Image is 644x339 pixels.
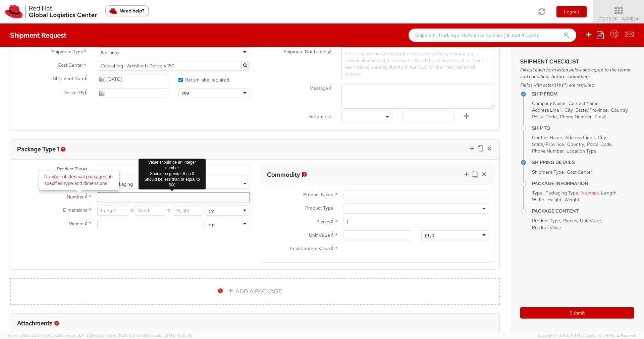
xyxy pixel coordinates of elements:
[565,196,579,203] span: Weight
[57,166,87,172] span: Product Types
[344,51,488,77] span: Enter any additional email addresses, separated by comma, for individuals who should receive noti...
[5,5,97,18] img: rh-logistics-00dfa346123c4ec078e1.svg
[178,78,183,82] input: Return label required
[10,278,500,305] a: ADD A PACKAGE
[580,218,601,224] span: Unit Value
[594,114,606,120] span: Email
[53,75,85,82] span: Shipment Date
[425,232,434,239] div: EUR
[520,59,634,65] h3: Shipment Checklist
[532,92,634,97] h4: Ship From
[97,206,129,216] input: Length
[532,126,634,131] h4: Ship To
[107,333,192,338] span: Client: 2025.18.0-37e85b1
[532,114,557,120] span: Postal Code
[567,148,596,154] span: Location Type
[532,181,634,186] h4: Package Information
[532,209,634,214] h4: Package Content
[560,114,591,120] span: Phone Number
[303,191,333,197] span: Product Name
[129,206,135,216] span: X
[538,333,636,338] span: Copyright © [DATE]-[DATE] Agistix Inc., All Rights Reserved
[101,49,119,56] div: Business
[532,107,561,113] span: Address Line 1
[58,62,83,69] span: Cost Center
[563,218,577,224] span: Pieces
[40,170,119,190] div: Number of identical packages of specified type and dimensions
[151,333,192,338] span: master, [DATE] 10:25:00
[567,169,592,175] span: Cost Center
[567,141,584,147] span: Country
[532,169,564,175] span: Shipment Type
[63,89,85,96] span: Deliver By
[69,221,84,227] span: Weight
[17,320,52,327] h3: Attachments
[565,107,573,113] span: City
[532,100,566,106] span: Company Name
[545,190,578,196] span: Packaging Type
[267,171,303,178] h3: Commodity 1
[409,29,576,42] input: Shipment, Tracking or Reference Number (at least 4 chars)
[569,100,599,106] span: Contact Name
[67,194,84,200] span: Number
[51,48,83,56] span: Shipment Type
[8,333,106,338] span: Server: 2025.20.0-710e05ee653
[309,232,330,238] span: Unit Value
[310,85,328,91] span: Message
[532,218,560,224] span: Product Type
[576,107,608,113] span: State/Province
[172,206,204,216] input: Height
[520,81,634,88] span: Fields with asterisks (*) are required
[10,32,66,39] h4: Shipment Request
[105,5,149,16] button: Need help?
[601,190,616,196] span: Length
[178,75,230,83] label: Return label required
[520,66,634,80] span: Fill out each form listed below and agree to the terms and conditions before submitting
[581,190,598,196] span: Number
[65,333,106,338] span: master, [DATE] 09:51:04
[587,141,612,147] span: Postal Code
[611,107,628,113] span: Country
[316,219,330,225] span: Pieces
[289,245,330,251] span: Total Content Value
[532,224,561,230] span: Product Value
[166,206,172,216] span: X
[532,148,563,154] span: Phone Number
[532,141,564,147] span: State/Province
[547,196,561,203] span: Height
[636,16,640,22] span: ▼
[532,196,544,203] span: Width
[309,113,331,119] span: Reference
[598,16,640,22] span: [PERSON_NAME]
[598,134,606,140] span: City
[532,160,634,165] h4: Shipping Details
[305,205,333,211] span: Product Type
[532,190,542,196] span: Type
[520,307,634,319] button: Submit
[135,206,166,216] input: Width
[97,61,250,71] span: Consulting - Architects Delivery 160
[556,6,587,17] button: Logout
[565,134,595,140] span: Address Line 1
[101,63,246,69] span: Consulting - Architects Delivery 160
[63,207,87,213] span: Dimensions
[182,90,189,97] div: PM
[17,146,59,153] h3: Package Type 1
[139,159,206,189] div: Value should be an integer number Should be greater than 0 Should be less than or equal to 500
[532,134,562,140] span: Contact Name
[283,48,329,55] span: Shipment Notification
